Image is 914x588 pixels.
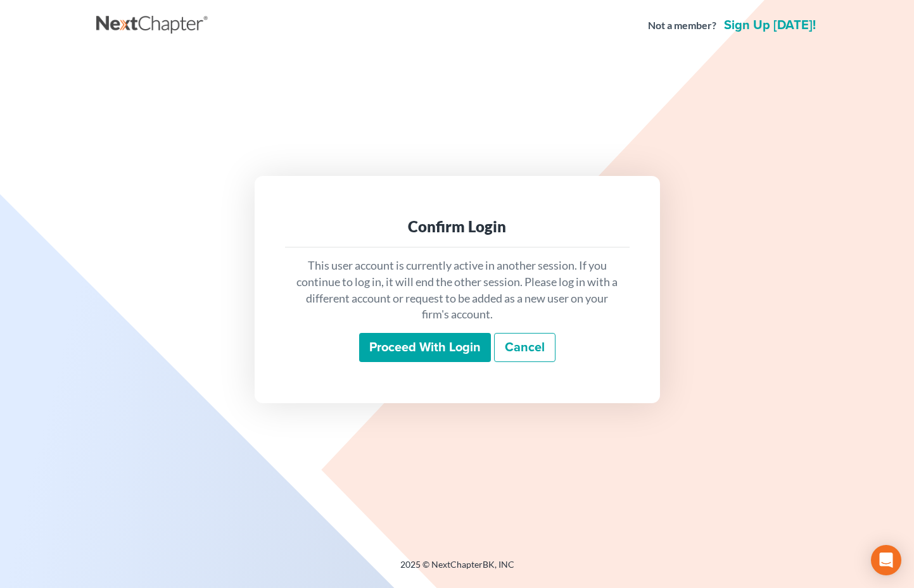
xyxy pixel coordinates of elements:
div: Open Intercom Messenger [871,545,901,575]
a: Sign up [DATE]! [721,19,818,32]
input: Proceed with login [359,333,491,362]
div: 2025 © NextChapterBK, INC [96,558,818,581]
a: Cancel [494,333,555,362]
p: This user account is currently active in another session. If you continue to log in, it will end ... [295,258,619,323]
strong: Not a member? [648,18,716,33]
div: Confirm Login [295,216,619,237]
